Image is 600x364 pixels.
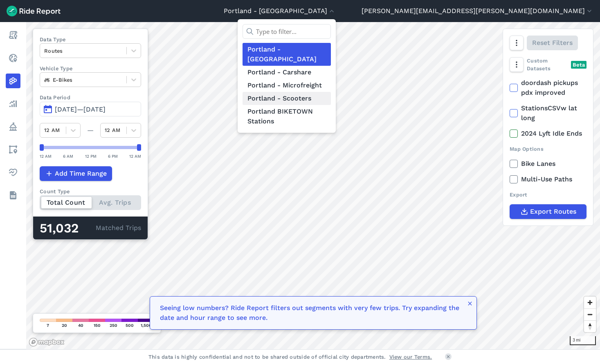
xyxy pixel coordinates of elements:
[243,43,331,66] a: Portland - [GEOGRAPHIC_DATA]
[243,24,331,39] input: Type to filter...
[243,66,331,79] a: Portland - Carshare
[243,92,331,105] a: Portland - Scooters
[243,79,331,92] a: Portland - Microfreight
[243,105,331,128] a: Portland BIKETOWN Stations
